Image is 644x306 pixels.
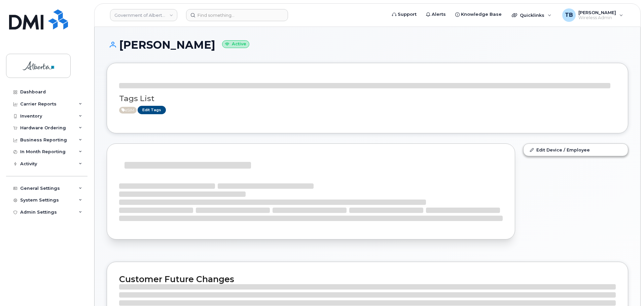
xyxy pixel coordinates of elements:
small: Active [222,40,249,48]
span: Active [119,107,137,114]
h3: Tags List [119,94,616,103]
h2: Customer Future Changes [119,274,616,284]
a: Edit Tags [138,106,166,114]
h1: [PERSON_NAME] [107,39,628,51]
a: Edit Device / Employee [524,144,628,156]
